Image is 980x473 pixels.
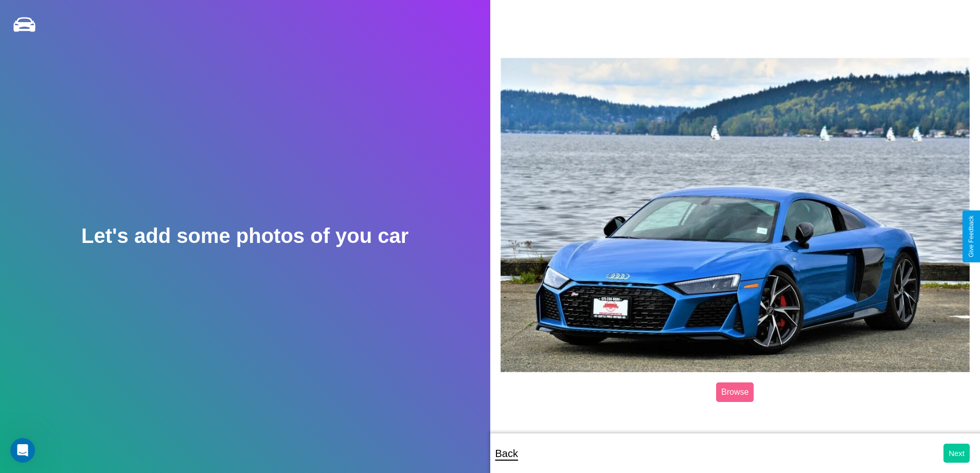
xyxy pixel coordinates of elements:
label: Browse [716,382,754,402]
p: Back [495,444,518,463]
button: Next [943,444,970,463]
img: posted [501,58,970,373]
h2: Let's add some photos of you car [81,224,408,248]
div: Give Feedback [968,216,975,257]
iframe: Intercom live chat [10,438,35,463]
